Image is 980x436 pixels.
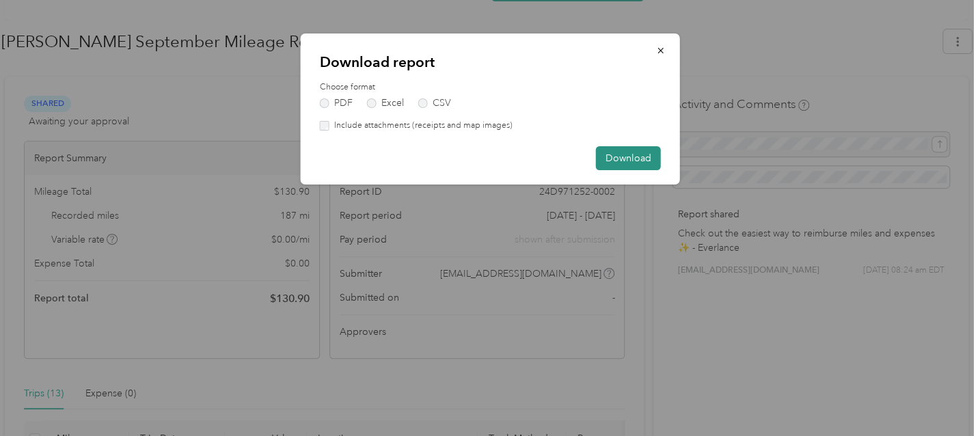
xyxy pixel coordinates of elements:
[418,98,451,108] label: CSV
[320,98,353,108] label: PDF
[367,98,404,108] label: Excel
[596,146,661,170] button: Download
[329,120,513,132] label: Include attachments (receipts and map images)
[320,81,661,94] label: Choose format
[320,53,661,72] p: Download report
